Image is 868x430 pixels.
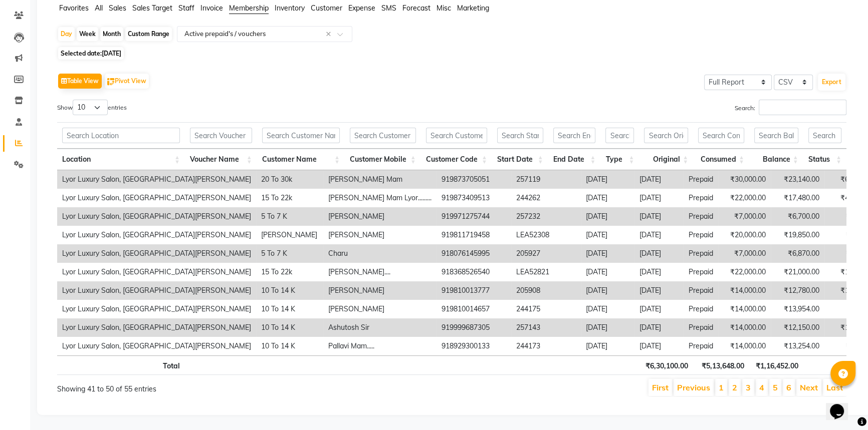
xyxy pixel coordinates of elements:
[437,318,511,337] td: 919999687305
[639,149,693,170] th: Original: activate to sort column ascending
[437,300,511,318] td: 919810014657
[581,318,634,337] td: [DATE]
[95,4,103,13] span: All
[323,226,437,244] td: [PERSON_NAME]
[323,244,437,263] td: Charu
[771,337,824,355] td: ₹13,254.00
[548,149,601,170] th: End Date: activate to sort column ascending
[492,149,548,170] th: Start Date: activate to sort column ascending
[256,226,323,244] td: [PERSON_NAME]
[749,355,803,375] th: ₹1,16,452.00
[58,47,124,60] span: Selected date:
[698,128,744,143] input: Search Consumed
[511,281,581,300] td: 205908
[326,29,334,40] span: Clear all
[323,318,437,337] td: Ashutosh Sir
[457,4,489,13] span: Marketing
[511,207,581,226] td: 257232
[426,128,487,143] input: Search Customer Code
[684,244,718,263] td: Prepaid
[718,337,771,355] td: ₹14,000.00
[275,4,305,13] span: Inventory
[652,382,669,392] a: First
[77,27,98,41] div: Week
[256,170,323,189] td: 20 To 30k
[639,355,693,375] th: ₹6,30,100.00
[718,281,771,300] td: ₹14,000.00
[634,263,684,281] td: [DATE]
[786,382,791,392] a: 6
[323,189,437,207] td: [PERSON_NAME] Mam Lyor.........
[718,207,771,226] td: ₹7,000.00
[511,337,581,355] td: 244173
[684,189,718,207] td: Prepaid
[257,149,345,170] th: Customer Name: activate to sort column ascending
[323,207,437,226] td: [PERSON_NAME]
[600,149,639,170] th: Type: activate to sort column ascending
[634,207,684,226] td: [DATE]
[605,128,634,143] input: Search Type
[437,244,511,263] td: 918076145995
[773,382,778,392] a: 5
[718,189,771,207] td: ₹22,000.00
[771,244,824,263] td: ₹6,870.00
[107,78,115,86] img: pivot.png
[402,4,430,13] span: Forecast
[684,300,718,318] td: Prepaid
[132,4,172,13] span: Sales Target
[256,207,323,226] td: 5 To 7 K
[759,100,846,115] input: Search:
[511,226,581,244] td: LEA52308
[102,50,121,57] span: [DATE]
[634,318,684,337] td: [DATE]
[735,100,846,115] label: Search:
[684,226,718,244] td: Prepaid
[323,263,437,281] td: [PERSON_NAME]....
[73,100,108,115] select: Showentries
[437,226,511,244] td: 919811719458
[581,226,634,244] td: [DATE]
[57,355,185,375] th: Total
[437,337,511,355] td: 918929300133
[262,128,340,143] input: Search Customer Name
[256,318,323,337] td: 10 To 14 K
[718,300,771,318] td: ₹14,000.00
[190,128,252,143] input: Search Voucher Name
[57,318,256,337] td: Lyor Luxury Salon, [GEOGRAPHIC_DATA][PERSON_NAME]
[803,149,846,170] th: Status: activate to sort column ascending
[125,27,172,41] div: Custom Range
[718,226,771,244] td: ₹20,000.00
[718,318,771,337] td: ₹14,000.00
[178,4,194,13] span: Staff
[581,189,634,207] td: [DATE]
[229,4,269,13] span: Membership
[771,189,824,207] td: ₹17,480.00
[732,382,737,392] a: 2
[511,318,581,337] td: 257143
[718,244,771,263] td: ₹7,000.00
[800,382,818,392] a: Next
[771,207,824,226] td: ₹6,700.00
[808,128,841,143] input: Search Status
[634,281,684,300] td: [DATE]
[256,189,323,207] td: 15 To 22k
[57,170,256,189] td: Lyor Luxury Salon, [GEOGRAPHIC_DATA][PERSON_NAME]
[109,4,126,13] span: Sales
[771,318,824,337] td: ₹12,150.00
[684,281,718,300] td: Prepaid
[350,128,416,143] input: Search Customer Mobile
[57,207,256,226] td: Lyor Luxury Salon, [GEOGRAPHIC_DATA][PERSON_NAME]
[345,149,421,170] th: Customer Mobile: activate to sort column ascending
[57,337,256,355] td: Lyor Luxury Salon, [GEOGRAPHIC_DATA][PERSON_NAME]
[746,382,751,392] a: 3
[323,300,437,318] td: [PERSON_NAME]
[511,170,581,189] td: 257119
[348,4,375,13] span: Expense
[437,207,511,226] td: 919971275744
[57,226,256,244] td: Lyor Luxury Salon, [GEOGRAPHIC_DATA][PERSON_NAME]
[684,263,718,281] td: Prepaid
[511,300,581,318] td: 244175
[256,281,323,300] td: 10 To 14 K
[200,4,223,13] span: Invoice
[511,263,581,281] td: LEA52821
